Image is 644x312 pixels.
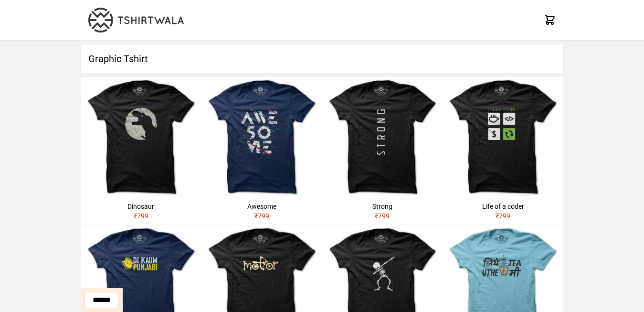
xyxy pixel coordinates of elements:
[322,77,443,198] img: strong.jpg
[88,8,184,32] img: TW-LOGO-400-104.png
[326,202,439,211] div: Strong
[446,202,560,211] div: Life of a coder
[201,77,322,198] img: awesome.jpg
[81,77,201,198] img: dinosaur.jpg
[443,77,563,225] a: Life of a coder₹799
[81,77,201,225] a: Dinosaur₹799
[201,77,322,225] a: Awesome₹799
[205,202,318,211] div: Awesome
[443,77,563,198] img: life-of-a-coder.jpg
[254,212,269,220] span: ₹ 799
[84,202,198,211] div: Dinosaur
[134,212,148,220] span: ₹ 799
[496,212,510,220] span: ₹ 799
[375,212,390,220] span: ₹ 799
[322,77,443,225] a: Strong₹799
[81,44,564,73] h1: Graphic Tshirt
